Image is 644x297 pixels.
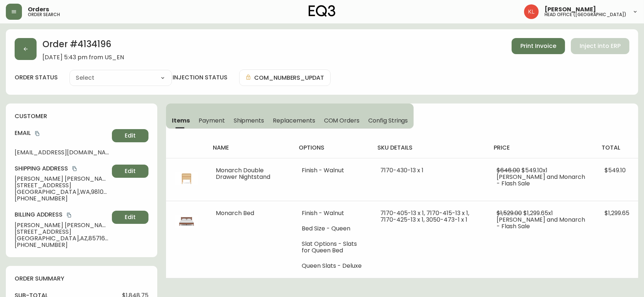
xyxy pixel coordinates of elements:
img: 7170-416-MC-400-1-clf8uiu2t0zxf0118ywy6nxwa.jpg [175,210,198,233]
h4: Shipping Address [15,165,109,173]
span: [PERSON_NAME] [PERSON_NAME] [15,222,109,229]
span: 7170-430-13 x 1 [380,166,423,174]
h4: sku details [377,144,482,152]
span: [DATE] 5:43 pm from US_EN [42,54,124,61]
span: $1,299.65 [605,209,629,217]
button: Edit [112,165,148,178]
span: $646.00 [497,166,520,174]
h4: name [213,144,287,152]
h4: injection status [173,74,227,82]
span: Shipments [234,117,264,124]
span: $549.10 [605,166,626,174]
span: Edit [125,213,136,221]
span: COM Orders [324,117,360,124]
img: 7170-430-MC-400-1-cljkrrjfz0d1m0170ycf0v7ji.jpg [175,167,198,191]
span: 7170-405-13 x 1, 7170-415-13 x 1, 7170-425-13 x 1, 3050-473-1 x 1 [380,209,469,224]
h4: price [494,144,590,152]
img: logo [309,5,336,17]
span: $1,529.00 [497,209,522,217]
span: [EMAIL_ADDRESS][DOMAIN_NAME] [15,149,109,156]
span: [GEOGRAPHIC_DATA] , WA , 98102 , US [15,189,109,195]
span: $1,299.65 x 1 [523,209,553,217]
button: copy [65,211,73,219]
h2: Order # 4134196 [42,38,124,54]
span: [STREET_ADDRESS] [15,229,109,235]
li: Finish - Walnut [302,167,363,174]
span: Print Invoice [520,42,556,50]
button: Print Invoice [512,38,565,54]
span: $549.10 x 1 [521,166,547,174]
span: [PERSON_NAME] [PERSON_NAME] [15,176,109,182]
h4: total [602,144,632,152]
span: Orders [28,7,49,12]
li: Queen Slats - Deluxe [302,263,363,269]
li: Bed Size - Queen [302,225,363,232]
button: Edit [112,129,148,142]
h4: Billing Address [15,211,109,219]
button: copy [71,165,78,172]
button: Edit [112,211,148,224]
h4: customer [15,112,148,120]
span: Monarch Bed [216,209,254,217]
span: [STREET_ADDRESS] [15,182,109,189]
span: Edit [125,132,136,140]
li: Slat Options - Slats for Queen Bed [302,241,363,254]
label: order status [15,74,58,82]
span: Monarch Double Drawer Nightstand [216,166,270,181]
li: Finish - Walnut [302,210,363,217]
span: Config Strings [368,117,408,124]
span: [PHONE_NUMBER] [15,195,109,202]
h4: options [299,144,366,152]
h5: order search [28,12,60,17]
img: 2c0c8aa7421344cf0398c7f872b772b5 [524,4,539,19]
span: [PERSON_NAME] and Monarch - Flash Sale [497,173,585,188]
span: [PERSON_NAME] [545,7,596,12]
span: [PHONE_NUMBER] [15,242,109,248]
span: [GEOGRAPHIC_DATA] , AZ , 85716 , US [15,235,109,242]
h5: head office ([GEOGRAPHIC_DATA]) [545,12,626,17]
span: Payment [199,117,225,124]
h4: Email [15,129,109,137]
span: Items [172,117,190,124]
span: [PERSON_NAME] and Monarch - Flash Sale [497,215,585,230]
span: Replacements [273,117,315,124]
button: copy [34,130,41,137]
span: Edit [125,167,136,175]
h4: order summary [15,275,148,283]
